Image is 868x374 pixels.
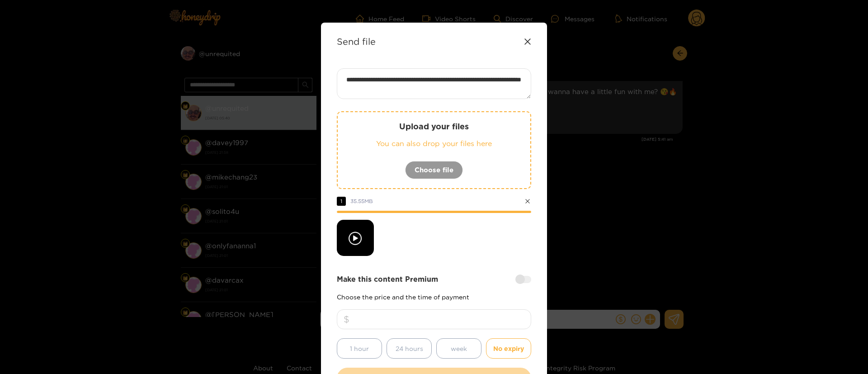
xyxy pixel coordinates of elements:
span: week [451,343,467,354]
button: 1 hour [337,338,382,359]
strong: Send file [337,36,376,47]
p: Upload your files [356,121,512,132]
button: 24 hours [387,338,432,359]
p: You can also drop your files here [356,138,512,149]
button: No expiry [486,338,531,359]
span: 35.55 MB [350,198,373,204]
span: 1 [337,197,346,206]
span: No expiry [493,343,524,354]
span: 1 hour [350,343,369,354]
button: Choose file [405,161,463,179]
button: week [436,338,481,359]
p: Choose the price and the time of payment [337,294,531,300]
strong: Make this content Premium [337,274,438,284]
span: 24 hours [396,343,423,354]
